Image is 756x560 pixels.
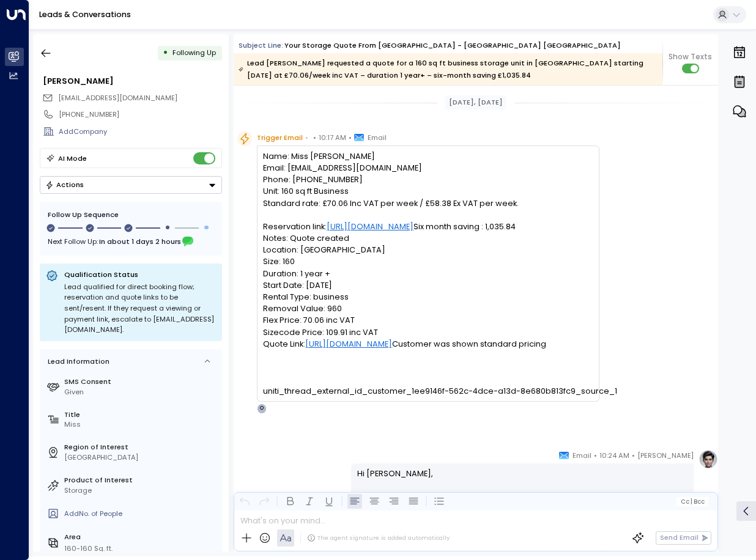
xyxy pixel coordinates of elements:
a: [URL][DOMAIN_NAME] [305,338,392,350]
button: Redo [257,494,272,509]
div: Your storage quote from [GEOGRAPHIC_DATA] - [GEOGRAPHIC_DATA] [GEOGRAPHIC_DATA] [284,40,621,51]
span: Trigger Email [257,131,303,144]
span: Following Up [172,48,216,57]
div: Miss [64,419,218,430]
span: [EMAIL_ADDRESS][DOMAIN_NAME] [58,93,177,103]
label: Area [64,532,218,542]
div: AI Mode [58,152,87,164]
span: • [594,449,597,462]
div: Next Follow Up: [48,235,214,248]
label: Region of Interest [64,442,218,452]
span: 10:24 AM [599,449,629,462]
a: [URL][DOMAIN_NAME] [327,221,413,232]
div: 160-160 Sq. ft. [64,543,113,554]
div: Actions [45,180,84,189]
a: Leads & Conversations [39,9,131,20]
span: | [691,498,692,505]
span: [PERSON_NAME] [637,449,694,462]
div: [GEOGRAPHIC_DATA] [64,452,218,463]
div: AddCompany [59,127,221,137]
button: Undo [237,494,252,509]
label: Title [64,410,218,420]
div: O [257,403,267,413]
span: Show Texts [669,51,712,62]
span: • [313,131,316,144]
span: 10:17 AM [319,131,346,144]
span: erinadams864@gmail.com [58,93,177,103]
div: [PHONE_NUMBER] [59,109,221,120]
span: • [632,449,635,462]
div: Given [64,387,218,397]
span: Cc Bcc [681,498,705,505]
div: Follow Up Sequence [48,210,214,220]
label: SMS Consent [64,377,218,387]
div: Lead qualified for direct booking flow; reservation and quote links to be sent/resent. If they re... [64,282,216,336]
label: Product of Interest [64,475,218,485]
button: Actions [40,176,222,194]
div: Lead Information [44,356,109,367]
span: Email [368,131,387,144]
div: • [163,44,168,62]
span: • [349,131,352,144]
div: Button group with a nested menu [40,176,222,194]
div: AddNo. of People [64,509,218,519]
img: profile-logo.png [699,449,718,469]
button: Cc|Bcc [676,497,708,506]
span: • [305,131,308,144]
div: Lead [PERSON_NAME] requested a quote for a 160 sq ft business storage unit in [GEOGRAPHIC_DATA] s... [239,57,656,81]
div: [DATE], [DATE] [445,95,507,109]
div: [PERSON_NAME] [43,75,221,87]
div: The agent signature is added automatically [307,534,450,542]
pre: Name: Miss [PERSON_NAME] Email: [EMAIL_ADDRESS][DOMAIN_NAME] Phone: [PHONE_NUMBER] Unit: 160 sq f... [263,150,593,397]
span: Subject Line: [239,40,283,50]
div: Storage [64,485,218,496]
span: In about 1 days 2 hours [99,235,181,248]
span: Email [573,449,591,462]
p: Qualification Status [64,270,216,279]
